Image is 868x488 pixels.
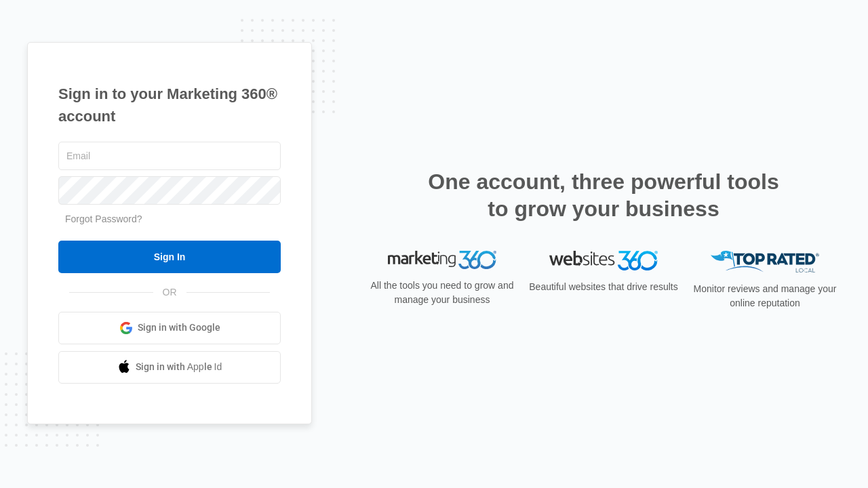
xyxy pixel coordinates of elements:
[58,312,281,344] a: Sign in with Google
[424,168,783,222] h2: One account, three powerful tools to grow your business
[58,142,281,170] input: Email
[388,251,496,270] img: Marketing 360
[138,321,220,335] span: Sign in with Google
[136,360,222,374] span: Sign in with Apple Id
[58,351,281,384] a: Sign in with Apple Id
[58,83,281,127] h1: Sign in to your Marketing 360® account
[711,251,819,273] img: Top Rated Local
[689,282,841,310] p: Monitor reviews and manage your online reputation
[58,241,281,273] input: Sign In
[549,251,658,270] img: Websites 360
[366,279,518,307] p: All the tools you need to grow and manage your business
[65,213,142,224] a: Forgot Password?
[153,285,186,300] span: OR
[528,280,679,294] p: Beautiful websites that drive results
